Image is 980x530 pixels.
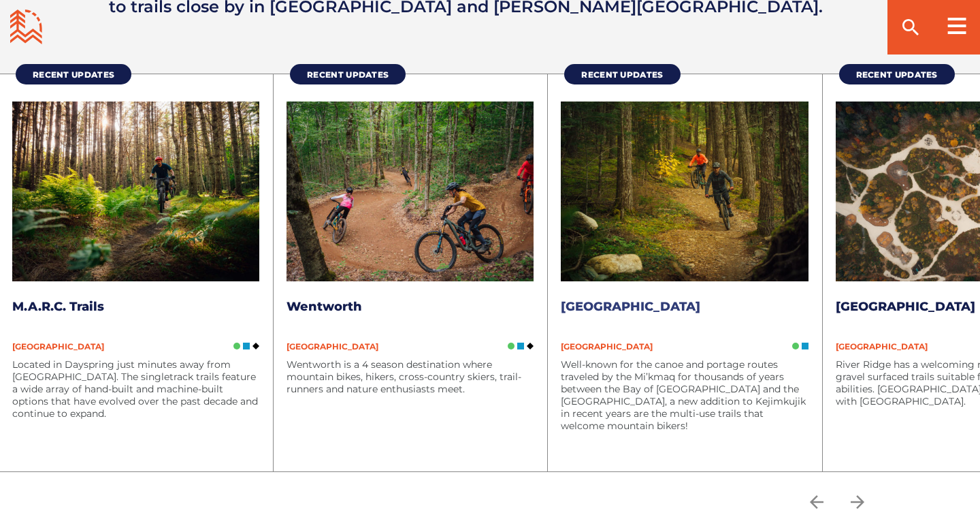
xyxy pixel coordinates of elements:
img: Green Circle [792,343,799,349]
img: Blue Square [243,343,250,349]
ion-icon: search [900,16,921,38]
a: Recent Updates [564,64,680,84]
span: [GEOGRAPHIC_DATA] [287,341,378,352]
img: MTB Atlantic MARC Dayspring Mountain Biking Trails [12,102,259,281]
span: Recent Updates [307,69,389,80]
span: [GEOGRAPHIC_DATA] [836,341,928,352]
p: Located in Dayspring just minutes away from [GEOGRAPHIC_DATA]. The singletrack trails feature a w... [12,358,259,420]
img: Green Circle [233,343,240,349]
p: Well-known for the canoe and portage routes traveled by the Mi’kmaq for thousands of years betwee... [561,358,808,432]
a: Wentworth [287,299,362,314]
p: Wentworth is a 4 season destination where mountain bikes, hikers, cross-country skiers, trail-run... [287,358,534,395]
ion-icon: arrow forward [847,492,868,512]
img: Blue Square [517,343,524,349]
span: Recent Updates [581,69,663,80]
img: MTB Atlantic Wentworth Mountain Biking Trails [287,102,534,281]
a: Recent Updates [290,64,406,84]
a: M.A.R.C. Trails [12,299,104,314]
span: Recent Updates [856,69,938,80]
a: Recent Updates [839,64,955,84]
ion-icon: arrow back [806,492,827,512]
img: Blue Square [802,343,808,349]
a: [GEOGRAPHIC_DATA] [561,299,700,314]
img: Black Diamond [527,343,534,349]
span: Recent Updates [33,69,114,80]
a: Recent Updates [16,64,131,84]
img: Black Diamond [252,343,259,349]
span: [GEOGRAPHIC_DATA] [561,341,653,352]
span: [GEOGRAPHIC_DATA] [12,341,104,352]
img: Green Circle [508,343,514,349]
a: [GEOGRAPHIC_DATA] [836,299,975,314]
